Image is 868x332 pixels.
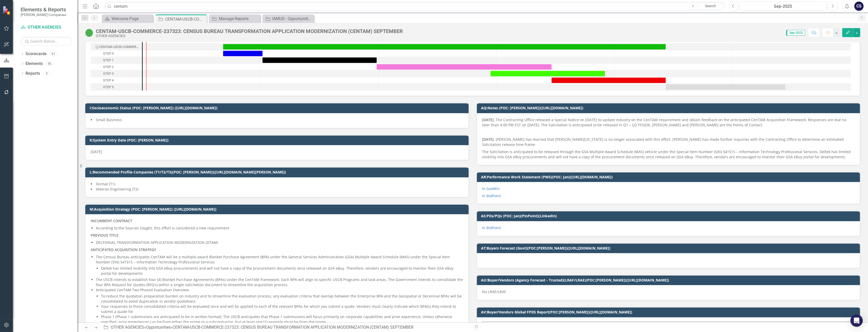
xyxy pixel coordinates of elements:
[43,71,51,76] div: 9
[481,246,858,250] h3: AT:Buyers Forecast (Govt)(POC:[PERSON_NAME])([URL][DOMAIN_NAME])
[482,321,855,329] td: AASA INC.
[482,225,501,230] a: In BidPoint
[91,149,102,154] span: [DATE]
[482,136,855,148] p: : [PERSON_NAME] has learned that [PERSON_NAME][US_STATE] is no longer associated with this effort...
[482,289,855,294] p: No LRAE/LRAF
[111,325,144,330] a: OTHER AGENCIES
[854,2,864,11] button: CS
[850,314,863,327] div: Open Intercom Messenger
[90,170,466,174] h3: L:Recommended Profile Companies (T1/T2/T3)(POC: [PERSON_NAME])([URL][DOMAIN_NAME][PERSON_NAME])
[103,84,114,90] div: STEP 5
[173,325,414,330] div: CENTAM-USCB-COMMERCE-237323: CENSUS BUREAU TRANSFORMATION APPLICATION MODERNIZATION (CENTAM) SEPT...
[96,117,122,122] span: Small Business
[96,28,403,34] div: CENTAM-USCB-COMMERCE-237323: CENSUS BUREAU TRANSFORMATION APPLICATION MODERNIZATION (CENTAM) SEPT...
[481,310,858,314] h3: AV:Buyer/Vendors Global FPDS Report(POC:[PERSON_NAME])([URL][DOMAIN_NAME])
[21,13,66,17] small: [PERSON_NAME] Companies
[96,254,463,265] p: The Census Bureau anticipates CenTAM will be a multiple-award Blanket Purchase Agreement (BPA) un...
[491,71,605,76] div: Task: Start date: 2025-11-29 End date: 2025-12-29
[146,325,171,330] a: Opportunities
[91,84,142,90] div: Task: Start date: 2026-01-14 End date: 2026-02-13
[91,233,119,238] strong: PREVIOUS TITLE
[165,16,206,22] div: CENTAM-USCB-COMMERCE-237323: CENSUS BUREAU TRANSFORMATION APPLICATION MODERNIZATION (CENTAM) SEPT...
[666,84,785,90] div: Task: Start date: 2026-01-14 End date: 2026-02-13
[481,214,858,218] h3: AS:PDs/PQs (POC: Jan)(PinPoint)(LinkedIn)
[96,226,463,231] p: According to the Sources Sought, this effort is considered a new requirement
[101,304,463,314] p: Your responses to these consolidated criteria will be evaluated once and will be applied to each ...
[91,44,142,50] div: Task: Start date: 2025-09-21 End date: 2026-01-14
[103,50,114,57] div: STEP 0
[2,5,12,15] img: ClearPoint Strategy
[786,30,805,36] span: Sep-2025
[482,148,855,160] p: The Solicitation is anticipated to be released through the GSA Multiple Award Schedule (MAS) vehi...
[90,106,466,110] h3: I:Socioeconomic Status (POC: [PERSON_NAME]) ([URL][DOMAIN_NAME])
[272,15,313,22] div: IAMUS - Opportunities - TIMELINE VIEW
[96,187,138,192] span: Veteran Engineering (T2)
[91,57,142,64] div: STEP 1
[99,44,140,50] div: CENTAM-USCB-COMMERCE-237323: CENSUS BUREAU TRANSFORMATION APPLICATION MODERNIZATION (CENTAM) SEPT...
[481,278,858,282] h3: AU:Buyer/Vendors (Agency Forecast - Trusted)(LRAF/LRAE)(POC:[PERSON_NAME])([URL][DOMAIN_NAME])
[96,240,463,245] p: DECENNIAL TRANSFORMATION APPLICATION MODERNIZATION (DTAM)
[482,117,494,122] strong: [DATE]
[45,62,54,66] div: 56
[103,15,152,22] a: Welcome Page
[741,3,825,10] div: Sep-2025
[210,15,259,22] a: Manage Reports
[101,266,463,276] p: Deltek has limited visibility into GSA eBuy procurements and will not have a copy of the procurem...
[96,181,115,186] span: Fermat (T1)
[482,117,855,129] p: : The Contracting Office released a Special Notice on [DATE] to update industry on the CenTAM req...
[481,175,858,179] h3: AR:Performance Work Statement (PWS)(POC: Jan)([URL][DOMAIN_NAME])
[90,138,466,142] h3: K:System Entry Date (POC: [PERSON_NAME])
[552,78,666,83] div: Task: Start date: 2025-12-15 End date: 2026-01-14
[101,314,463,325] p: Phase 1 (Phase 1 submissions are anticipated to be in written format): The USCB anticipates that ...
[85,29,93,37] img: Active
[21,37,72,46] input: Search Below...
[101,294,463,304] p: To reduce the quotation preparation burden on industry and to streamline the evaluation process, ...
[91,77,142,84] div: Task: Start date: 2025-12-15 End date: 2026-01-14
[223,44,666,49] div: Task: Start date: 2025-09-21 End date: 2026-01-14
[698,3,723,10] a: Search
[482,193,501,198] a: In BidPoint
[49,52,57,56] div: 61
[96,287,463,293] p: Anticipated CenTAM Two Phased Evaluation Overview
[482,186,500,191] a: In GovWin
[112,15,152,22] div: Welcome Page
[91,70,142,77] div: Task: Start date: 2025-11-29 End date: 2025-12-29
[26,61,43,67] a: Elements
[96,34,403,38] div: OTHER AGENCIES
[91,70,142,77] div: STEP 3
[91,77,142,84] div: STEP 4
[90,207,466,211] h3: M:Acquisition Strategy (POC: [PERSON_NAME]) ([URL][DOMAIN_NAME])
[482,137,494,142] strong: [DATE]
[263,57,377,63] div: Task: Start date: 2025-10-01 End date: 2025-10-31
[91,218,132,223] strong: INCUMBENT CONTRACT
[91,64,142,70] div: Task: Start date: 2025-10-31 End date: 2025-12-15
[26,71,40,77] a: Reports
[91,44,142,50] div: CENTAM-USCB-COMMERCE-237323: CENSUS BUREAU TRANSFORMATION APPLICATION MODERNIZATION (CENTAM) SEPT...
[21,24,72,30] a: OTHER AGENCIES
[103,57,114,64] div: STEP 1
[91,57,142,64] div: Task: Start date: 2025-10-01 End date: 2025-10-31
[481,106,858,110] h3: AQ:Notes (POC: [PERSON_NAME])([URL][DOMAIN_NAME])
[740,2,827,11] button: Sep-2025
[103,325,469,330] div: » »
[103,70,114,77] div: STEP 3
[21,6,66,13] span: Elements & Reports
[223,51,263,56] div: Task: Start date: 2025-09-21 End date: 2025-10-01
[377,64,552,70] div: Task: Start date: 2025-10-31 End date: 2025-12-15
[91,84,142,90] div: STEP 5
[103,77,114,84] div: STEP 4
[104,2,725,11] input: Search ClearPoint...
[91,64,142,70] div: STEP 2
[91,50,142,57] div: Task: Start date: 2025-09-21 End date: 2025-10-01
[264,15,313,22] a: IAMUS - Opportunities - TIMELINE VIEW
[91,247,156,252] strong: ANTICIPATED ACQUISITION STRATEGY
[91,50,142,57] div: STEP 0
[219,15,259,22] div: Manage Reports
[96,277,463,287] p: The USCB intends to establish four (4) Blanket Purchase Agreements (BPAs) under the CenTAM framew...
[26,51,47,57] a: Scorecards
[103,64,114,70] div: STEP 2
